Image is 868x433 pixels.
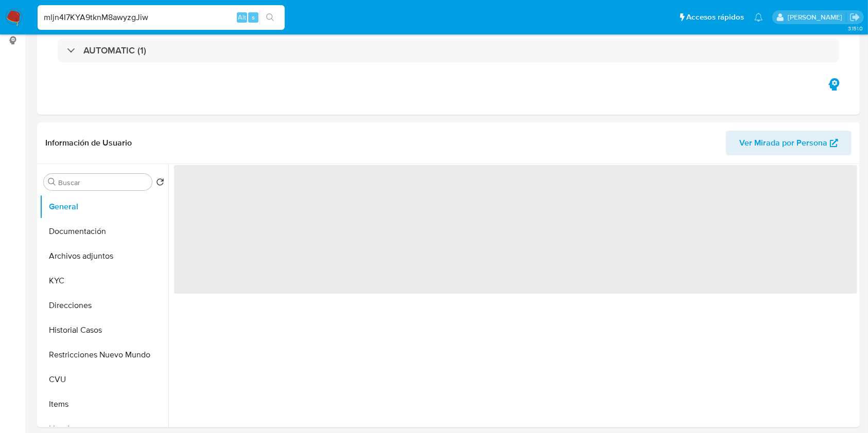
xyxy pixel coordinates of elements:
span: ‌ [174,165,857,294]
span: Accesos rápidos [686,12,744,23]
button: Historial Casos [40,318,168,342]
button: Archivos adjuntos [40,244,168,268]
button: Restricciones Nuevo Mundo [40,342,168,367]
button: CVU [40,367,168,392]
button: Volver al orden por defecto [156,178,164,189]
input: Buscar [58,178,148,187]
span: s [252,12,255,22]
a: Salir [849,12,860,23]
button: Items [40,392,168,417]
a: Notificaciones [754,13,763,22]
h1: Información de Usuario [45,138,132,148]
span: 3.151.0 [848,24,863,32]
button: Documentación [40,219,168,244]
span: Alt [238,12,246,22]
button: search-icon [259,10,281,25]
p: patricia.mayol@mercadolibre.com [788,12,846,22]
button: KYC [40,268,168,293]
h3: AUTOMATIC (1) [83,45,146,56]
button: General [40,194,168,219]
input: Buscar usuario o caso... [38,11,285,24]
button: Buscar [48,178,56,186]
button: Direcciones [40,293,168,318]
div: AUTOMATIC (1) [58,39,839,62]
span: Ver Mirada por Persona [739,131,827,155]
button: Ver Mirada por Persona [726,131,852,155]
